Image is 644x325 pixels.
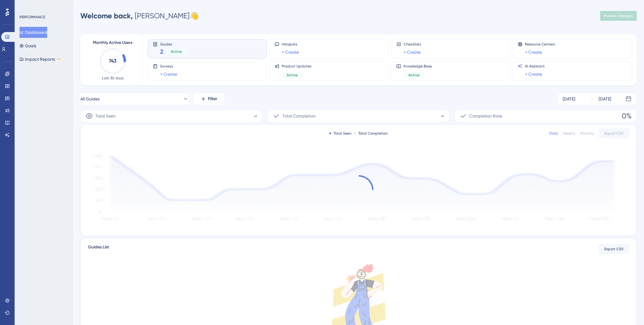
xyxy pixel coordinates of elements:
button: Export CSV [599,244,629,254]
span: Active [408,73,419,78]
span: Total Completion [282,112,316,120]
button: Impact ReportsBETA [19,54,62,65]
a: + Create [525,49,542,56]
div: [DATE] [599,95,611,103]
span: Welcome back, [80,11,133,20]
button: Dashboard [19,27,47,38]
span: Guides [160,42,187,46]
text: 743 [109,58,117,64]
div: [DATE] [563,95,575,103]
span: Active [171,49,182,54]
div: [PERSON_NAME] 👋 [80,11,199,21]
span: Checklists [404,42,421,47]
span: Filter [208,95,217,103]
a: + Create [404,49,421,56]
span: Guides List [88,244,109,255]
div: Daily [549,131,558,136]
button: Publish Changes [600,11,637,21]
span: - [441,111,444,121]
span: Export CSV [604,131,624,136]
span: Knowledge Base [404,64,432,69]
span: Last 30 days [102,76,124,81]
button: Export CSV [599,128,629,138]
button: All Guides [80,93,189,105]
span: Product Updates [282,64,311,69]
div: Total Completion [354,131,388,136]
span: Hotspots [282,42,299,47]
span: Monthly Active Users [93,39,132,46]
span: - [254,111,257,121]
span: 0% [622,111,632,121]
span: Completion Rate [469,112,502,120]
span: Active [287,73,298,78]
span: Surveys [160,64,177,69]
span: Total Seen [95,112,116,120]
button: Goals [19,40,36,51]
div: Weekly [563,131,575,136]
span: Export CSV [604,247,624,251]
span: Resource Centers [525,42,555,47]
a: + Create [160,70,177,78]
a: + Create [525,70,542,78]
div: PERFORMANCE [19,15,45,20]
span: AI Assistant [525,64,545,69]
div: Total Seen [329,131,352,136]
div: BETA [56,58,62,61]
div: Monthly [580,131,594,136]
span: All Guides [80,95,100,103]
span: Publish Changes [604,13,633,18]
a: + Create [282,49,299,56]
button: Filter [194,93,224,105]
span: 2 [160,47,163,56]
